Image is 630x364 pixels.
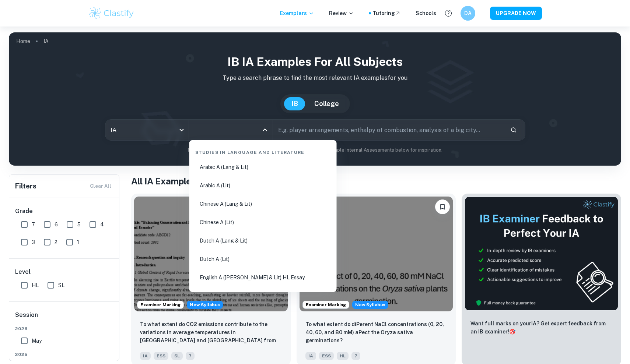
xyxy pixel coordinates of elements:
[192,143,334,159] div: Studies in Language and Literature
[192,177,334,194] li: Arabic A (Lit)
[435,199,450,214] button: Bookmark
[140,320,282,345] p: To what extent do CO2 emissions contribute to the variations in average temperatures in Indonesia...
[470,319,612,336] p: Want full marks on your IA ? Get expert feedback from an IB examiner!
[77,220,81,229] span: 5
[319,352,334,360] span: ESS
[134,197,288,311] img: ESS IA example thumbnail: To what extent do CO2 emissions contribu
[32,238,35,246] span: 3
[305,320,447,344] p: To what extent do diPerent NaCl concentrations (0, 20, 40, 60, and 80 mM) aPect the Oryza sativa ...
[280,9,314,17] p: Exemplars
[192,214,334,231] li: Chinese A (Lit)
[337,352,349,360] span: HL
[140,352,151,360] span: IA
[192,159,334,176] li: Arabic A (Lang & Lit)
[192,232,334,249] li: Dutch A (Lang & Lit)
[171,352,183,360] span: SL
[58,281,64,289] span: SL
[154,352,168,360] span: ESS
[300,197,453,311] img: ESS IA example thumbnail: To what extent do diPerent NaCl concentr
[329,9,354,17] p: Review
[105,120,189,140] div: IA
[461,6,475,21] button: DA
[15,325,114,332] span: 2026
[55,220,58,229] span: 6
[490,7,542,20] button: UPGRADE NOW
[305,352,316,360] span: IA
[9,32,621,166] img: profile cover
[192,287,334,304] li: English A (Lit) HL Essay
[88,6,135,21] img: Clastify logo
[32,281,39,289] span: HL
[15,53,615,71] h1: IB IA examples for all subjects
[131,174,621,188] h1: All IA Examples
[260,125,270,135] button: Close
[100,220,104,229] span: 4
[187,301,223,309] span: New Syllabus
[192,195,334,212] li: Chinese A (Lang & Lit)
[352,301,388,309] div: Starting from the May 2026 session, the ESS IA requirements have changed. We created this exempla...
[15,146,615,154] p: Not sure what to search for? You can always look through our example Internal Assessments below f...
[43,37,49,45] p: IA
[442,7,455,20] button: Help and Feedback
[15,268,114,276] h6: Level
[464,9,472,17] h6: DA
[507,124,520,136] button: Search
[273,120,504,140] input: E.g. player arrangements, enthalpy of combustion, analysis of a big city...
[55,238,57,246] span: 2
[187,301,223,309] div: Starting from the May 2026 session, the ESS IA requirements have changed. We created this exempla...
[465,197,618,311] img: Thumbnail
[372,9,401,17] a: Tutoring
[32,337,42,345] span: May
[192,269,334,286] li: English A ([PERSON_NAME] & Lit) HL Essay
[15,311,114,325] h6: Session
[15,74,615,82] p: Type a search phrase to find the most relevant IA examples for you
[303,301,349,308] span: Examiner Marking
[351,352,360,360] span: 7
[186,352,195,360] span: 7
[192,251,334,268] li: Dutch A (Lit)
[15,181,36,191] h6: Filters
[284,97,305,110] button: IB
[416,9,436,17] a: Schools
[137,301,183,308] span: Examiner Marking
[352,301,388,309] span: New Syllabus
[15,351,114,358] span: 2025
[307,97,346,110] button: College
[32,220,35,229] span: 7
[77,238,79,246] span: 1
[15,207,114,216] h6: Grade
[509,329,515,335] span: 🎯
[16,36,30,46] a: Home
